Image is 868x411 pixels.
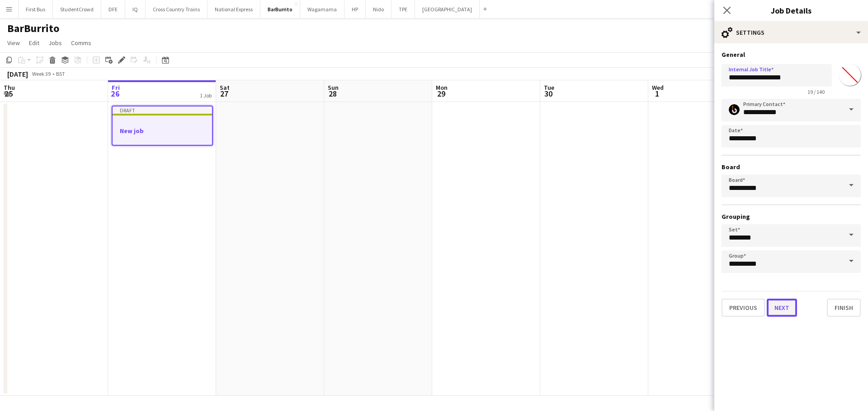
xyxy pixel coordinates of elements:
span: Sun [328,83,339,92]
span: Edit [29,39,39,47]
span: 1 [651,88,664,99]
a: View [4,37,24,49]
div: Settings [714,22,868,43]
h1: BarBurrito [7,22,59,35]
span: View [7,39,20,47]
a: Edit [25,37,43,49]
span: Thu [4,83,15,92]
span: Tue [544,83,554,92]
span: 19 / 140 [800,88,832,95]
button: HP [344,0,366,18]
button: Wagamama [300,0,344,18]
span: Wed [652,83,664,92]
button: [GEOGRAPHIC_DATA] [415,0,480,18]
button: TPE [392,0,415,18]
button: StudentCrowd [53,0,101,18]
button: IQ [125,0,146,18]
h3: General [722,51,861,59]
span: 27 [218,88,230,99]
div: [DATE] [7,69,28,79]
a: Jobs [45,37,66,49]
span: Mon [436,83,448,92]
app-job-card: DraftNew job [112,106,213,146]
button: DFE [101,0,125,18]
button: Finish [827,299,861,317]
a: Comms [67,37,95,49]
h3: New job [113,127,212,135]
span: 25 [2,88,15,99]
span: 28 [326,88,339,99]
div: Draft [113,106,212,114]
button: Previous [722,299,765,317]
button: BarBurrito [260,0,300,18]
button: First Bus [19,0,53,18]
button: Next [767,299,797,317]
button: Nido [366,0,392,18]
span: Jobs [48,39,62,47]
h3: Board [722,163,861,171]
button: Cross Country Trains [146,0,208,18]
span: Week 39 [30,70,52,77]
button: National Express [208,0,260,18]
span: Fri [112,83,120,92]
span: 26 [110,88,120,99]
span: Sat [220,83,230,92]
span: Comms [71,39,91,47]
h3: Grouping [722,212,861,221]
span: 29 [434,88,448,99]
div: 1 Job [200,92,212,99]
span: 30 [542,88,554,99]
h3: Job Details [714,5,868,16]
div: BST [56,70,65,77]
